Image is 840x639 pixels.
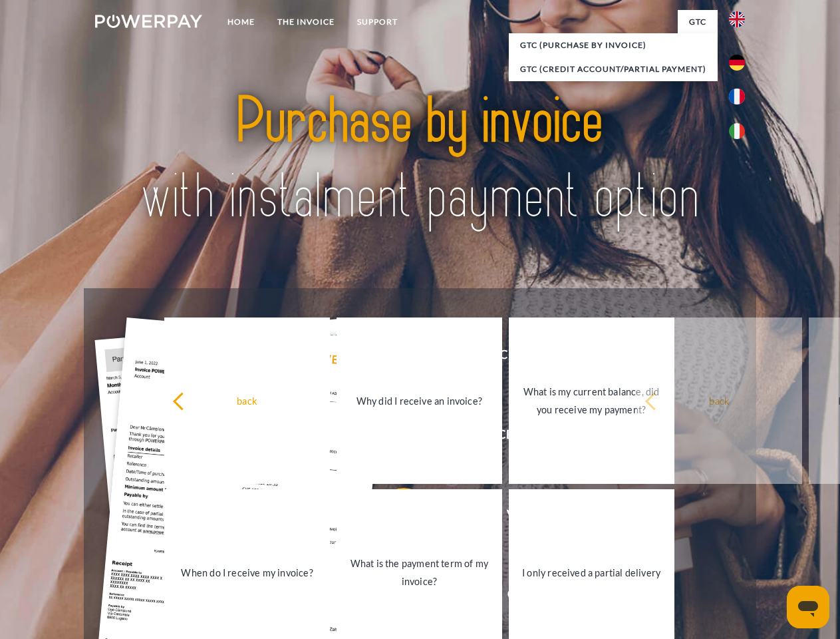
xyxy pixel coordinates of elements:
[729,89,745,105] img: fr
[644,391,794,409] div: back
[127,64,713,255] img: title-powerpay_en.svg
[266,10,346,34] a: THE INVOICE
[678,10,718,34] a: GTC
[95,15,202,28] img: logo-powerpay-white.svg
[172,563,322,581] div: When do I receive my invoice?
[345,391,494,409] div: Why did I receive an invoice?
[216,10,266,34] a: Home
[787,586,829,628] iframe: Button to launch messaging window
[729,55,745,71] img: de
[509,33,718,57] a: GTC (Purchase by invoice)
[729,123,745,139] img: it
[509,57,718,81] a: GTC (Credit account/partial payment)
[729,11,745,27] img: en
[346,10,409,34] a: Support
[509,318,674,484] a: What is my current balance, did you receive my payment?
[345,554,494,590] div: What is the payment term of my invoice?
[517,383,666,419] div: What is my current balance, did you receive my payment?
[172,391,322,409] div: back
[517,563,666,581] div: I only received a partial delivery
